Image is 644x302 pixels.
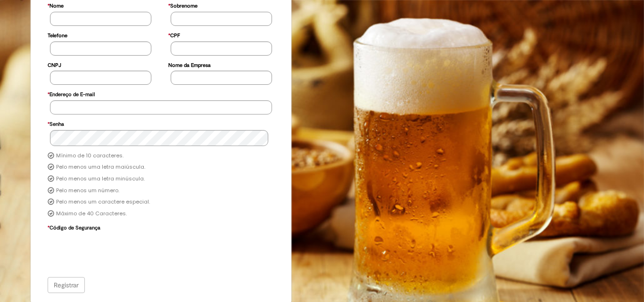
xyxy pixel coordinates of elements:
label: Máximo de 40 Caracteres. [56,210,127,218]
label: Senha [48,116,64,130]
label: Mínimo de 10 caracteres. [56,152,124,160]
label: Pelo menos um número. [56,187,119,195]
label: Pelo menos uma letra maiúscula. [56,163,145,171]
label: Pelo menos uma letra minúscula. [56,175,145,183]
label: Endereço de E-mail [48,87,95,100]
iframe: reCAPTCHA [50,234,193,270]
label: Nome da Empresa [168,57,211,71]
label: Pelo menos um caractere especial. [56,198,150,206]
label: Código de Segurança [48,220,100,234]
label: Telefone [48,28,67,41]
label: CPF [168,28,180,41]
label: CNPJ [48,57,61,71]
